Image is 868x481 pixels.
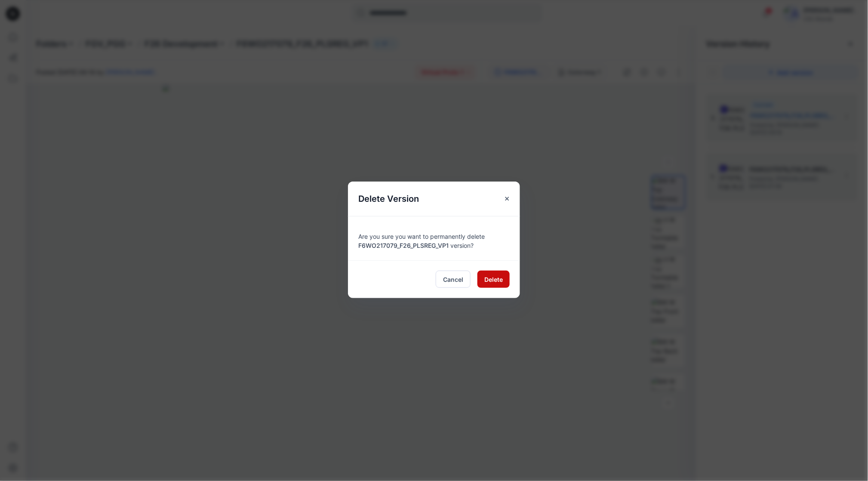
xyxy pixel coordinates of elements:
span: F6WO217079_F26_PLSREG_VP1 [358,242,449,249]
button: Cancel [436,271,471,288]
button: Delete [477,271,510,288]
button: Close [499,191,515,207]
div: Are you sure you want to permanently delete version? [358,227,510,250]
span: Cancel [443,275,463,284]
span: Delete [484,275,503,284]
h5: Delete Version [348,182,429,216]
